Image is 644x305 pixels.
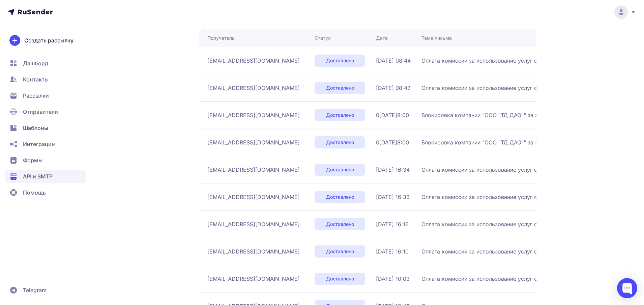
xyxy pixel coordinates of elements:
[376,275,410,283] span: [DATE] 10:03
[23,140,55,148] span: Интеграции
[376,57,411,65] span: [DATE] 08:44
[23,124,48,132] span: Шаблоны
[376,111,409,119] span: 0[DATE]8:00
[326,248,354,255] span: Доставлено
[207,220,300,228] span: [EMAIL_ADDRESS][DOMAIN_NAME]
[421,220,590,228] span: Оплата комиссии за использование услуг сервиса НейроСнаб по Сделке №[DATE]
[326,84,354,91] span: Доставлено
[23,156,42,164] span: Формы
[421,247,590,256] span: Оплата комиссии за использование услуг сервиса НейроСнаб по Сделке №[DATE]
[207,57,300,65] span: [EMAIL_ADDRESS][DOMAIN_NAME]
[315,35,331,41] div: Статус
[23,75,49,83] span: Контакты
[421,166,590,174] span: Оплата комиссии за использование услуг сервиса НейроСнаб по Сделке №4039.1.1
[421,111,590,119] span: Блокировка компании "ООО "ТД ДАО"" за задолженность по оплате комиссии (Сделка №[DATE])
[421,193,590,201] span: Оплата комиссии за использование услуг сервиса НейроСнаб по Сделке №[DATE]
[207,35,235,41] div: Получатель
[326,275,354,282] span: Доставлено
[5,283,86,297] a: Telegram
[421,57,590,65] span: Оплата комиссии за использование услуг сервиса НейроСнаб по Сделке №[DATE]
[24,36,74,44] span: Создать рассылку
[207,166,300,174] span: [EMAIL_ADDRESS][DOMAIN_NAME]
[326,139,354,146] span: Доставлено
[421,84,590,92] span: Оплата комиссии за использование услуг сервиса НейроСнаб по Сделке №[DATE]
[326,221,354,228] span: Доставлено
[326,112,354,118] span: Доставлено
[376,166,410,174] span: [DATE] 16:34
[376,138,409,146] span: 0[DATE]8:00
[326,57,354,64] span: Доставлено
[207,247,300,256] span: [EMAIL_ADDRESS][DOMAIN_NAME]
[376,220,409,228] span: [DATE] 16:16
[23,286,47,294] span: Telegram
[207,193,300,201] span: [EMAIL_ADDRESS][DOMAIN_NAME]
[376,84,411,92] span: [DATE] 08:43
[326,194,354,200] span: Доставлено
[23,92,49,100] span: Рассылки
[23,59,48,67] span: Дашборд
[376,247,409,256] span: [DATE] 16:10
[23,172,53,180] span: API и SMTP
[376,35,388,41] div: Дата
[421,275,590,283] span: Оплата комиссии за использование услуг сервиса НейроСнаб по Сделке №4056.3.1
[421,138,590,146] span: Блокировка компании "ООО "ТД ДАО"" за задолженность по оплате комиссии (Сделка №[DATE])
[207,138,300,146] span: [EMAIL_ADDRESS][DOMAIN_NAME]
[421,35,452,41] div: Тема письма
[207,275,300,283] span: [EMAIL_ADDRESS][DOMAIN_NAME]
[23,189,46,197] span: Помощь
[207,84,300,92] span: [EMAIL_ADDRESS][DOMAIN_NAME]
[23,108,58,116] span: Отправители
[376,193,410,201] span: [DATE] 16:33
[326,166,354,173] span: Доставлено
[207,111,300,119] span: [EMAIL_ADDRESS][DOMAIN_NAME]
